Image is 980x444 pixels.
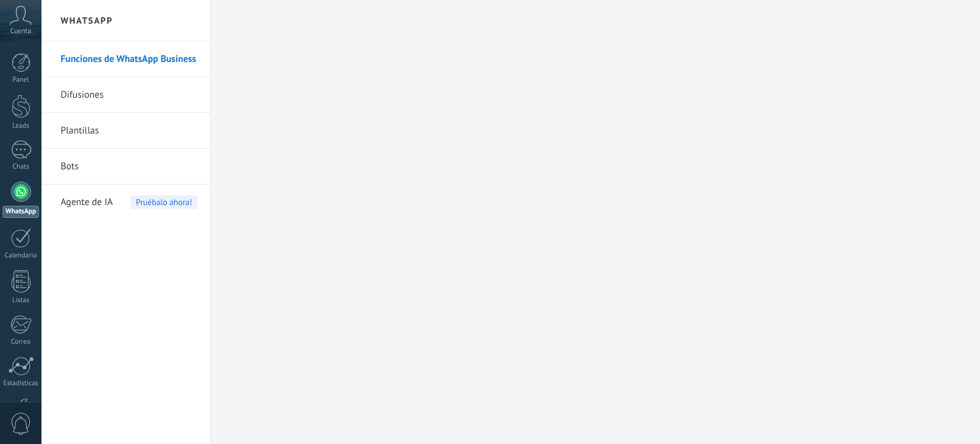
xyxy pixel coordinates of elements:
a: Bots [61,149,197,185]
a: Difusiones [61,77,197,113]
div: Chats [3,163,40,171]
div: Listas [3,296,40,305]
li: Difusiones [41,77,210,113]
span: Cuenta [10,27,31,36]
div: Calendario [3,252,40,260]
a: Agente de IA Pruébalo ahora! [61,185,197,220]
span: Agente de IA [61,185,113,220]
div: Estadísticas [3,379,40,388]
li: Funciones de WhatsApp Business [41,42,210,77]
div: WhatsApp [3,206,39,218]
a: Plantillas [61,113,197,149]
span: Pruébalo ahora! [131,195,197,209]
div: Panel [3,76,40,84]
li: Plantillas [41,113,210,149]
div: Correo [3,338,40,346]
div: Leads [3,122,40,130]
li: Bots [41,149,210,185]
li: Agente de IA [41,185,210,220]
a: Funciones de WhatsApp Business [61,42,197,77]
